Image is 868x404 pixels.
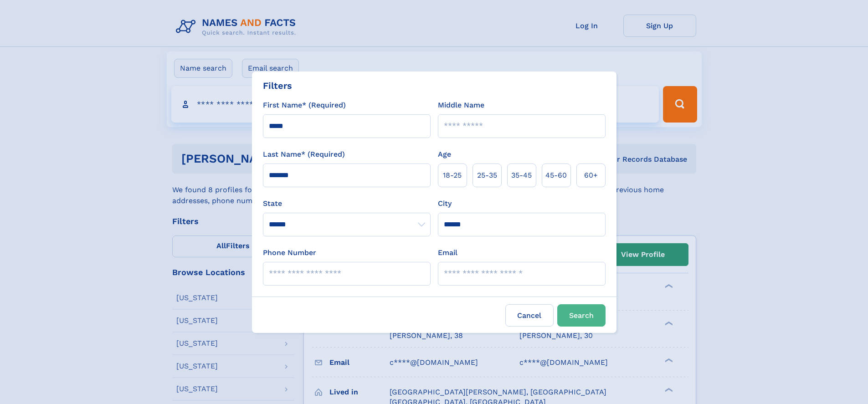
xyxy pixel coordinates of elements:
[584,170,598,181] span: 60+
[263,198,431,209] label: State
[438,149,451,160] label: Age
[263,100,346,111] label: First Name* (Required)
[263,79,292,92] div: Filters
[443,170,462,181] span: 18‑25
[511,170,532,181] span: 35‑45
[557,304,606,327] button: Search
[263,247,316,258] label: Phone Number
[545,170,567,181] span: 45‑60
[438,247,457,258] label: Email
[438,198,452,209] label: City
[477,170,497,181] span: 25‑35
[438,100,484,111] label: Middle Name
[263,149,345,160] label: Last Name* (Required)
[505,304,554,327] label: Cancel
